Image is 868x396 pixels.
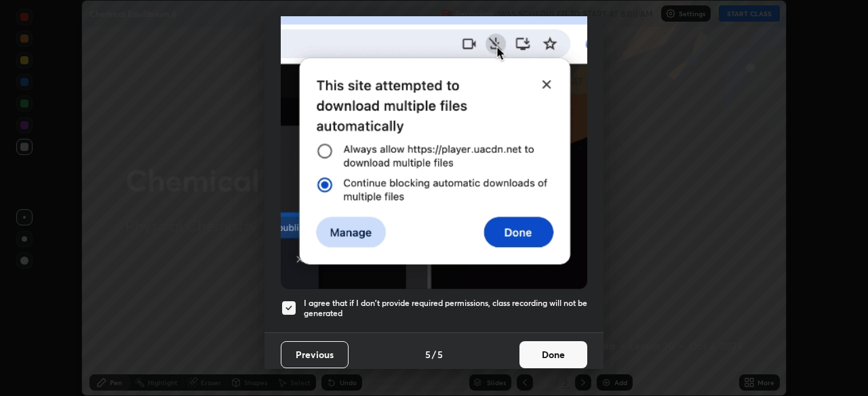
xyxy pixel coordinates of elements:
h4: 5 [437,347,443,361]
button: Previous [281,341,349,368]
h4: 5 [425,347,431,361]
h5: I agree that if I don't provide required permissions, class recording will not be generated [304,298,587,319]
button: Done [519,341,587,368]
h4: / [432,347,436,361]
